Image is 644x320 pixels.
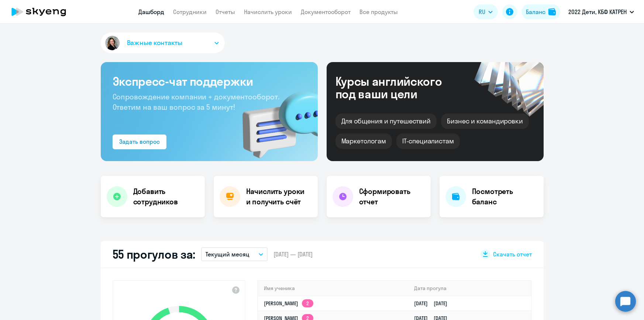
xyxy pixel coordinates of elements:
[244,8,292,16] a: Начислить уроки
[273,250,313,258] span: [DATE] — [DATE]
[473,4,498,19] button: RU
[216,8,235,16] a: Отчеты
[441,113,529,129] div: Бизнес и командировки
[119,137,160,146] div: Задать вопрос
[113,92,279,112] span: Сопровождение компании + документооборот. Ответим на ваш вопрос за 5 минут!
[113,135,166,149] button: Задать вопрос
[526,7,545,16] div: Баланс
[104,34,121,52] img: avatar
[232,78,318,161] img: bg-img
[568,7,627,16] p: 2022 Дети, КБФ КАТРЕН
[472,186,538,207] h4: Посмотреть баланс
[493,250,532,258] span: Скачать отчет
[133,186,199,207] h4: Добавить сотрудников
[359,8,398,16] a: Все продукты
[408,281,531,296] th: Дата прогула
[335,133,392,149] div: Маркетологам
[264,300,313,307] a: [PERSON_NAME]2
[565,3,638,21] button: 2022 Дети, КБФ КАТРЕН
[127,38,182,48] span: Важные контакты
[138,8,164,16] a: Дашборд
[113,74,306,89] h3: Экспресс-чат поддержки
[258,281,409,296] th: Имя ученика
[521,4,560,19] button: Балансbalance
[206,250,249,259] p: Текущий месяц
[201,247,268,261] button: Текущий месяц
[173,8,207,16] a: Сотрудники
[414,300,453,307] a: [DATE][DATE]
[246,186,310,207] h4: Начислить уроки и получить счёт
[479,7,485,16] span: RU
[302,299,313,307] app-skyeng-badge: 2
[359,186,425,207] h4: Сформировать отчет
[335,113,437,129] div: Для общения и путешествий
[548,8,556,16] img: balance
[335,75,462,100] div: Курсы английского под ваши цели
[101,33,225,53] button: Важные контакты
[301,8,351,16] a: Документооборот
[396,133,460,149] div: IT-специалистам
[113,247,196,262] h2: 55 прогулов за:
